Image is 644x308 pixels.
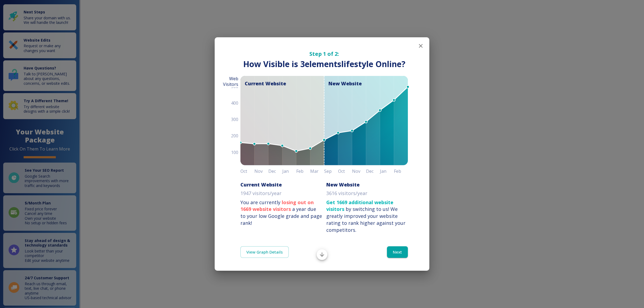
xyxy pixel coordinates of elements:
div: We greatly improved your website rating to rank higher against your competitors. [326,206,405,233]
h6: Feb [296,167,310,175]
button: Scroll to bottom [317,249,327,260]
h6: Dec [268,167,282,175]
h6: Feb [394,167,408,175]
h6: Sep [324,167,338,175]
p: You are currently a year due to your low Google grade and page rank! [240,199,322,227]
h6: Current Website [240,181,282,188]
p: by switching to us! [326,199,408,234]
h6: New Website [326,181,360,188]
h6: Nov [254,167,268,175]
h6: Dec [366,167,380,175]
p: 3616 visitors/year [326,190,367,197]
a: View Graph Details [240,246,289,258]
p: 1947 visitors/year [240,190,281,197]
strong: Get 1669 additional website visitors [326,199,393,212]
h6: Oct [240,167,254,175]
h6: Nov [352,167,366,175]
h6: Mar [310,167,324,175]
button: Next [387,246,408,258]
h6: Jan [380,167,394,175]
h6: Jan [282,167,296,175]
h6: Oct [338,167,352,175]
strong: losing out on 1669 website visitors [240,199,314,212]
